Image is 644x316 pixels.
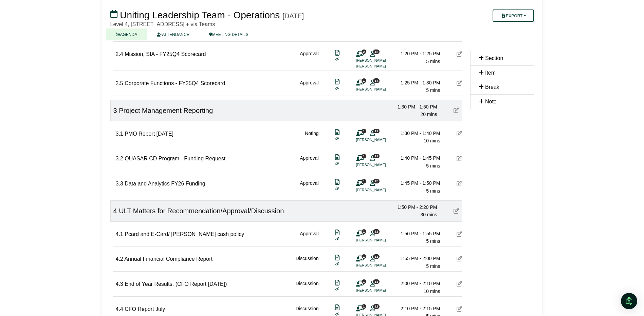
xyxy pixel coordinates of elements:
span: 14 [373,78,380,83]
span: 4.2 [116,256,123,262]
div: 1:50 PM - 2:20 PM [390,203,437,211]
div: Approval [300,230,318,245]
li: [PERSON_NAME] [356,86,407,92]
span: CFO Report July [125,306,165,312]
span: 1 [362,154,366,158]
div: 2:10 PM - 2:15 PM [393,305,440,312]
span: Item [485,70,496,76]
span: 4.4 [116,306,123,312]
div: 1:30 PM - 1:40 PM [393,130,440,137]
li: [PERSON_NAME] [356,137,407,143]
span: QUASAR CD Program - Funding Request [125,156,225,161]
span: 1 [362,304,366,309]
li: [PERSON_NAME] [356,58,407,63]
span: Level 4, [STREET_ADDRESS] + via Teams [110,21,215,27]
span: 12 [373,50,380,54]
div: Approval [300,154,318,170]
span: End of Year Results. (CFO Report [DATE]) [125,281,227,287]
span: 3.3 [116,181,123,186]
span: ULT Matters for Recommendation/Approval/Discussion [119,207,284,215]
span: 5 mins [426,238,440,244]
li: [PERSON_NAME] [356,262,407,268]
span: 1 [362,78,366,83]
span: 5 mins [426,188,440,194]
div: 1:20 PM - 1:25 PM [393,50,440,57]
li: [PERSON_NAME] [356,237,407,243]
span: 4 [113,207,117,215]
li: [PERSON_NAME] [356,288,407,293]
span: 30 mins [420,212,437,217]
span: Mission, SIA - FY25Q4 Scorecard [125,51,206,57]
div: 1:25 PM - 1:30 PM [393,79,440,86]
span: 11 [373,254,380,259]
li: [PERSON_NAME] [356,63,407,69]
span: Annual Financial Compliance Report [124,256,213,262]
span: Uniting Leadership Team - Operations [120,10,280,20]
span: 2 [362,50,366,54]
span: 11 [373,129,380,133]
div: Open Intercom Messenger [621,293,637,309]
span: 3.1 [116,131,123,137]
span: 12 [373,304,380,309]
li: [PERSON_NAME] [356,162,407,168]
div: 1:50 PM - 1:55 PM [393,230,440,237]
span: Note [485,99,497,104]
div: Discussion [296,280,319,295]
span: 3 [113,107,117,114]
span: Corporate Functions - FY25Q4 Scorecard [125,80,225,86]
span: 11 [373,229,380,234]
li: [PERSON_NAME] [356,187,407,193]
span: 11 [373,154,380,158]
a: ATTENDANCE [147,28,199,40]
div: 1:45 PM - 1:50 PM [393,179,440,187]
span: 2.4 [116,51,123,57]
div: 1:40 PM - 1:45 PM [393,154,440,162]
div: Discussion [296,255,319,270]
span: 10 mins [423,289,440,294]
span: 5 mins [426,87,440,93]
span: Project Management Reporting [119,107,213,114]
span: 1 [362,229,366,234]
span: 5 mins [426,59,440,64]
span: 1 [362,279,366,284]
span: 11 [373,279,380,284]
span: 1 [362,254,366,259]
span: 5 mins [426,263,440,269]
div: Approval [300,50,318,69]
span: 10 mins [423,138,440,143]
div: Noting [305,130,318,145]
span: 20 mins [420,112,437,117]
div: Approval [300,179,318,195]
a: MEETING DETAILS [199,28,258,40]
div: 2:00 PM - 2:10 PM [393,280,440,287]
div: [DATE] [282,12,304,20]
div: Approval [300,79,318,94]
span: 12 [373,179,380,183]
div: 1:55 PM - 2:00 PM [393,255,440,262]
a: AGENDA [106,28,147,40]
span: Break [485,84,499,90]
button: Export [493,9,534,22]
span: 1 [362,129,366,133]
span: 1 [362,179,366,183]
div: 1:30 PM - 1:50 PM [390,103,437,111]
span: 3.2 [116,156,123,161]
span: PMO Report [DATE] [125,131,173,137]
span: 2.5 [116,80,123,86]
span: Pcard and E-Card/ [PERSON_NAME] cash policy [125,231,244,237]
span: 4.1 [116,231,123,237]
span: 4.3 [116,281,123,287]
span: Section [485,55,503,61]
span: Data and Analytics FY26 Funding [125,181,205,186]
span: 5 mins [426,163,440,169]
